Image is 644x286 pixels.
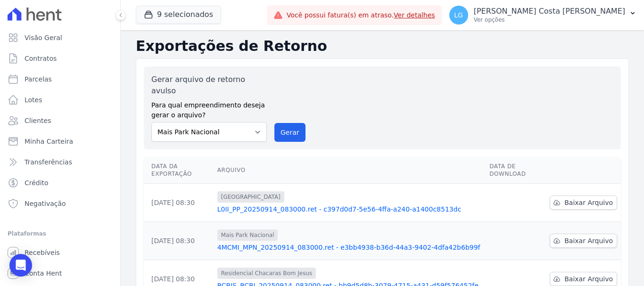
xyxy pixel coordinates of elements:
[25,199,66,208] span: Negativação
[274,123,305,142] button: Gerar
[25,33,62,42] span: Visão Geral
[144,184,214,222] td: [DATE] 08:30
[214,157,486,184] th: Arquivo
[151,97,267,120] label: Para qual empreendimento deseja gerar o arquivo?
[474,7,625,16] p: [PERSON_NAME] Costa [PERSON_NAME]
[8,228,113,239] div: Plataformas
[4,28,116,47] a: Visão Geral
[25,137,73,146] span: Minha Carteira
[442,2,644,28] button: LG [PERSON_NAME] Costa [PERSON_NAME] Ver opções
[4,49,116,68] a: Contratos
[217,268,316,279] span: Residencial Chacaras Bom Jesus
[217,191,284,203] span: [GEOGRAPHIC_DATA]
[4,264,116,283] a: Conta Hent
[4,111,116,130] a: Clientes
[9,254,32,277] div: Open Intercom Messenger
[217,229,278,241] span: Mais Park Nacional
[25,248,60,257] span: Recebíveis
[4,243,116,262] a: Recebíveis
[25,157,72,167] span: Transferências
[25,54,57,63] span: Contratos
[4,70,116,89] a: Parcelas
[4,132,116,151] a: Minha Carteira
[136,6,221,24] button: 9 selecionados
[144,157,214,184] th: Data da Exportação
[4,153,116,172] a: Transferências
[4,173,116,192] a: Crédito
[25,116,51,125] span: Clientes
[25,269,62,278] span: Conta Hent
[550,196,617,210] a: Baixar Arquivo
[287,10,435,20] span: Você possui fatura(s) em atraso.
[136,38,629,55] h2: Exportações de Retorno
[25,74,52,84] span: Parcelas
[217,243,482,252] a: 4MCMI_MPN_20250914_083000.ret - e3bb4938-b36d-44a3-9402-4dfa42b6b99f
[217,204,482,214] a: L0II_PP_20250914_083000.ret - c397d0d7-5e56-4ffa-a240-a1400c8513dc
[25,178,49,188] span: Crédito
[564,236,613,245] span: Baixar Arquivo
[151,74,267,97] label: Gerar arquivo de retorno avulso
[4,194,116,213] a: Negativação
[25,95,42,105] span: Lotes
[564,198,613,207] span: Baixar Arquivo
[564,274,613,284] span: Baixar Arquivo
[394,11,435,19] a: Ver detalhes
[550,234,617,248] a: Baixar Arquivo
[454,12,463,18] span: LG
[486,157,546,184] th: Data de Download
[144,222,214,260] td: [DATE] 08:30
[550,272,617,286] a: Baixar Arquivo
[474,16,625,24] p: Ver opções
[4,90,116,109] a: Lotes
